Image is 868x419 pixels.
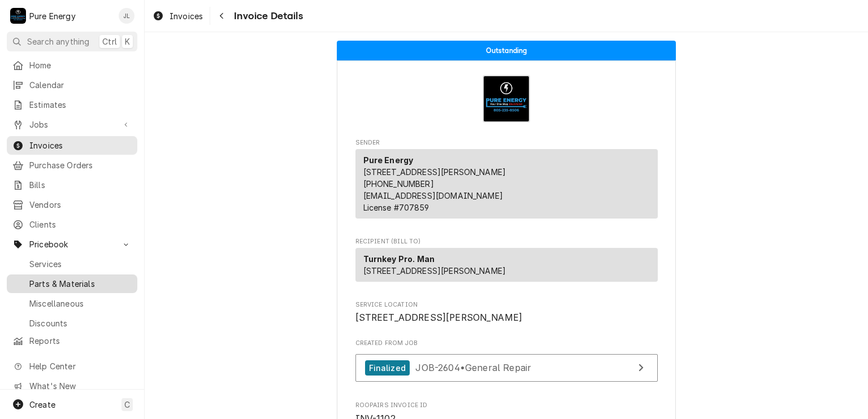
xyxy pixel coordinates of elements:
[7,377,137,395] a: Go to What's New
[29,10,76,22] div: Pure Energy
[7,235,137,254] a: Go to Pricebook
[29,159,132,171] span: Purchase Orders
[7,357,137,376] a: Go to Help Center
[7,95,137,114] a: Estimates
[355,149,658,219] div: Sender
[363,266,506,276] span: [STREET_ADDRESS][PERSON_NAME]
[29,179,132,191] span: Bills
[486,47,527,54] span: Outstanding
[7,314,137,333] a: Discounts
[29,258,132,270] span: Services
[355,138,658,224] div: Invoice Sender
[355,300,658,309] span: Service Location
[29,380,131,392] span: What's New
[7,255,137,273] a: Services
[363,203,429,212] span: License # 707859
[231,8,302,24] span: Invoice Details
[355,237,658,246] span: Recipient (Bill To)
[355,149,658,223] div: Sender
[29,199,132,211] span: Vendors
[355,248,658,286] div: Recipient (Bill To)
[355,138,658,147] span: Sender
[29,360,131,372] span: Help Center
[7,136,137,155] a: Invoices
[102,36,117,47] span: Ctrl
[7,76,137,94] a: Calendar
[10,8,26,24] div: Pure Energy's Avatar
[363,254,435,264] strong: Turnkey Pro. Man
[170,10,203,22] span: Invoices
[363,155,414,165] strong: Pure Energy
[355,237,658,287] div: Invoice Recipient
[363,167,506,177] span: [STREET_ADDRESS][PERSON_NAME]
[483,75,530,123] img: Logo
[29,119,115,130] span: Jobs
[355,248,658,282] div: Recipient (Bill To)
[7,56,137,75] a: Home
[415,362,531,373] span: JOB-2604 • General Repair
[7,115,137,134] a: Go to Jobs
[29,59,132,71] span: Home
[355,311,658,325] span: Service Location
[7,195,137,214] a: Vendors
[7,274,137,293] a: Parts & Materials
[27,36,89,47] span: Search anything
[29,238,115,250] span: Pricebook
[29,400,55,409] span: Create
[10,8,26,24] div: P
[7,331,137,350] a: Reports
[119,8,134,24] div: James Linnenkamp's Avatar
[7,294,137,313] a: Miscellaneous
[363,179,434,189] a: [PHONE_NUMBER]
[7,32,137,51] button: Search anythingCtrlK
[29,298,132,309] span: Miscellaneous
[212,7,231,25] button: Navigate back
[7,176,137,194] a: Bills
[355,300,658,325] div: Service Location
[363,191,503,200] a: [EMAIL_ADDRESS][DOMAIN_NAME]
[29,317,132,329] span: Discounts
[119,8,134,24] div: JL
[29,139,132,151] span: Invoices
[29,79,132,91] span: Calendar
[355,339,658,348] span: Created From Job
[29,219,132,230] span: Clients
[337,41,676,60] div: Status
[124,399,130,411] span: C
[29,99,132,111] span: Estimates
[148,7,207,25] a: Invoices
[365,360,410,376] div: Finalized
[29,335,132,347] span: Reports
[7,156,137,174] a: Purchase Orders
[7,215,137,234] a: Clients
[125,36,130,47] span: K
[355,339,658,387] div: Created From Job
[355,401,658,410] span: Roopairs Invoice ID
[29,278,132,290] span: Parts & Materials
[355,354,658,382] a: View Job
[355,312,523,323] span: [STREET_ADDRESS][PERSON_NAME]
